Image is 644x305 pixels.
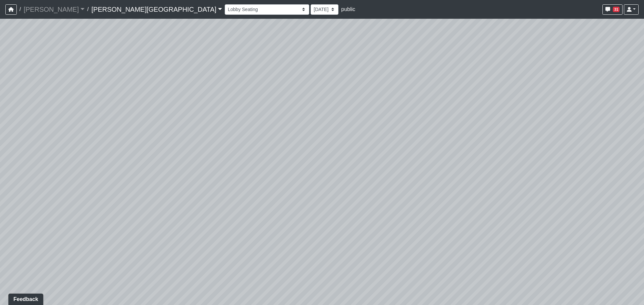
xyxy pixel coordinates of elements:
[341,6,355,12] span: public
[602,4,623,15] button: 31
[5,292,45,305] iframe: Ybug feedback widget
[23,3,85,16] a: [PERSON_NAME]
[91,3,222,16] a: [PERSON_NAME][GEOGRAPHIC_DATA]
[613,7,620,12] span: 31
[17,3,23,16] span: /
[85,3,91,16] span: /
